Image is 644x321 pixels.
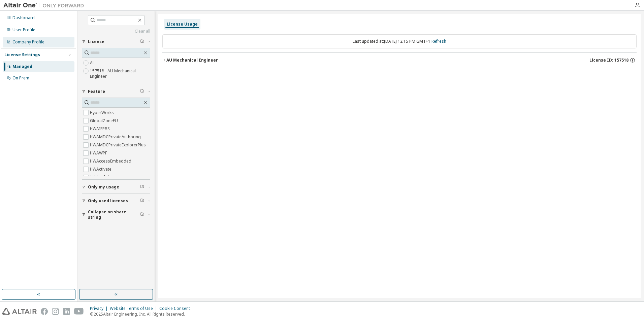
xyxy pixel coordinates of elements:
[140,198,144,204] span: Clear filter
[12,15,35,21] div: Dashboard
[90,306,110,311] div: Privacy
[90,133,142,141] label: HWAMDCPrivateAuthoring
[90,157,133,165] label: HWAccessEmbedded
[90,59,96,67] label: All
[90,117,119,125] label: GlobalZoneEU
[82,207,150,222] button: Collapse on share string
[82,34,150,49] button: License
[162,53,637,68] button: AU Mechanical EngineerLicense ID: 157518
[88,89,105,94] span: Feature
[82,193,150,208] button: Only used licenses
[166,58,218,63] div: AU Mechanical Engineer
[90,149,108,157] label: HWAWPF
[90,125,111,133] label: HWAIFPBS
[431,38,446,44] a: Refresh
[12,75,29,81] div: On Prem
[90,109,115,117] label: HyperWorks
[140,212,144,217] span: Clear filter
[88,39,104,44] span: License
[110,306,159,311] div: Website Terms of Use
[12,64,32,69] div: Managed
[90,165,113,173] label: HWActivate
[2,308,37,315] img: altair_logo.svg
[12,27,35,33] div: User Profile
[74,308,84,315] img: youtube.svg
[82,29,150,34] a: Clear all
[140,184,144,190] span: Clear filter
[589,58,629,63] span: License ID: 157518
[159,306,194,311] div: Cookie Consent
[88,184,119,190] span: Only my usage
[162,34,637,48] div: Last updated at: [DATE] 12:15 PM GMT+1
[90,173,111,181] label: HWAcufwh
[140,89,144,94] span: Clear filter
[52,308,59,315] img: instagram.svg
[41,308,48,315] img: facebook.svg
[90,141,147,149] label: HWAMDCPrivateExplorerPlus
[63,308,70,315] img: linkedin.svg
[90,67,150,80] label: 157518 - AU Mechanical Engineer
[82,180,150,194] button: Only my usage
[140,39,144,44] span: Clear filter
[88,209,140,220] span: Collapse on share string
[82,84,150,99] button: Feature
[167,22,198,27] div: License Usage
[12,39,44,45] div: Company Profile
[90,311,194,317] p: © 2025 Altair Engineering, Inc. All Rights Reserved.
[4,52,40,58] div: License Settings
[88,198,128,204] span: Only used licenses
[3,2,88,9] img: Altair One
